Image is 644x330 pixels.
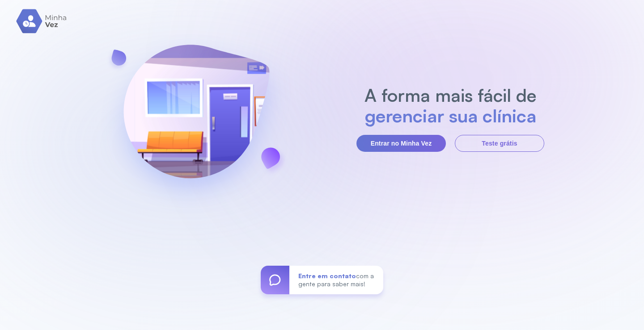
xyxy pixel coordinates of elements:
[100,21,293,215] img: banner-login.svg
[261,266,383,294] a: Entre em contatocom a gente para saber mais!
[455,135,544,152] button: Teste grátis
[356,135,446,152] button: Entrar no Minha Vez
[360,85,541,105] h2: A forma mais fácil de
[360,105,541,126] h2: gerenciar sua clínica
[289,266,383,294] div: com a gente para saber mais!
[16,9,68,33] img: logo.svg
[298,272,356,280] span: Entre em contato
